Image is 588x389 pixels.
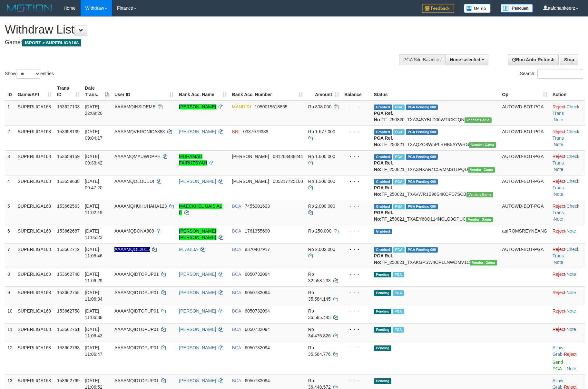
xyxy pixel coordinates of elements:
span: Rp 250.000 [308,228,331,234]
b: PGA Ref. No: [374,210,393,222]
td: SUPERLIGA168 [15,150,54,175]
span: AAAAMQIDTOPUP01 [114,345,159,350]
td: AUTOWD-BOT-PGA [500,150,550,175]
img: Feedback.jpg [422,4,454,13]
a: Note [554,142,563,147]
b: PGA Ref. No: [374,135,393,147]
span: Grabbed [374,204,392,209]
td: SUPERLIGA168 [15,200,54,225]
label: Show entries [5,69,54,79]
a: Note [566,308,576,314]
span: BNI [232,129,240,134]
span: Rp 2.000.000 [308,204,335,209]
div: - - - [344,228,369,234]
td: 11 [5,323,15,342]
span: AAAAMQBONA808 [114,228,154,234]
span: [DATE] 09:33:42 [85,154,103,165]
img: panduan.png [501,4,533,13]
span: Copy 085217725100 to clipboard [273,179,303,184]
a: [PERSON_NAME] [179,104,216,109]
td: 1 [5,101,15,126]
a: [PERSON_NAME] [179,129,216,134]
a: Check Trans [553,129,579,141]
td: SUPERLIGA168 [15,286,54,305]
div: - - - [344,308,369,314]
a: Note [566,290,576,295]
a: Reject [564,352,577,357]
span: AAAAMQIDTOPUP01 [114,308,159,314]
div: PGA Site Balance / [399,54,446,65]
span: BCA [232,327,241,332]
th: Balance [342,82,371,101]
span: BCA [232,378,241,383]
a: Reject [553,272,565,277]
span: [DATE] 09:04:17 [85,129,103,141]
a: Note [554,216,563,222]
span: Copy 1050015618865 to clipboard [255,104,287,109]
td: AUTOWD-BOT-PGA [500,125,550,150]
a: Reject [553,104,565,109]
span: 153627103 [57,104,80,109]
span: [DATE] 11:06:34 [85,290,103,302]
a: Note [566,228,576,234]
label: Search: [520,69,583,79]
span: PGA Pending [406,129,438,135]
a: Send PGA [553,360,563,371]
a: Stop [560,54,578,65]
button: None selected [446,54,488,65]
span: BCA [232,308,241,314]
span: PGA Pending [406,247,438,253]
a: [PERSON_NAME] [179,378,216,383]
a: Reject [553,204,565,209]
th: Game/API: activate to sort column ascending [15,82,54,101]
span: Rp 1.200.000 [308,179,335,184]
td: 12 [5,342,15,374]
span: Rp 34.475.826 [308,327,331,338]
span: [DATE] 11:02:19 [85,204,103,215]
div: - - - [344,377,369,384]
td: · · [550,243,585,268]
th: User ID: activate to sort column ascending [112,82,176,101]
a: Reject [553,247,565,252]
span: 153659159 [57,154,80,159]
span: AAAAMQOLODEDI [114,179,154,184]
a: [PERSON_NAME] [179,272,216,277]
a: Note [554,117,563,122]
span: 153659638 [57,179,80,184]
span: Marked by aafmaster [393,327,404,333]
td: 9 [5,286,15,305]
td: AUTOWD-BOT-PGA [500,243,550,268]
span: Copy 6050732094 to clipboard [245,308,270,314]
td: · [550,225,585,243]
td: 5 [5,200,15,225]
a: Check Trans [553,204,579,215]
span: Pending [374,327,391,333]
span: AAAAMQIDTOPUP01 [114,327,159,332]
span: Rp 2.002.000 [308,247,335,252]
span: 153662761 [57,327,80,332]
span: PGA Pending [406,105,438,110]
div: - - - [344,289,369,296]
a: Reject [553,179,565,184]
span: Marked by aafheankoy [393,247,405,253]
span: AAAAMQVERONICA888 [114,129,165,134]
div: - - - [344,271,369,277]
span: [DATE] 22:09:20 [85,104,103,116]
a: Note [567,366,576,371]
td: · · [550,101,585,126]
th: Bank Acc. Number: activate to sort column ascending [230,82,306,101]
span: BCA [232,228,241,234]
span: 153662755 [57,290,80,295]
div: - - - [344,104,369,110]
span: Copy 6050732094 to clipboard [245,345,270,350]
th: Date Trans.: activate to sort column descending [82,82,112,101]
a: Check Trans [553,179,579,190]
td: · · [550,125,585,150]
div: - - - [344,153,369,160]
span: 153662712 [57,247,80,252]
td: AUTOWD-BOT-PGA [500,175,550,200]
td: 3 [5,150,15,175]
span: Rp 808.000 [308,104,331,109]
div: - - - [344,344,369,351]
a: [PERSON_NAME] [179,179,216,184]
